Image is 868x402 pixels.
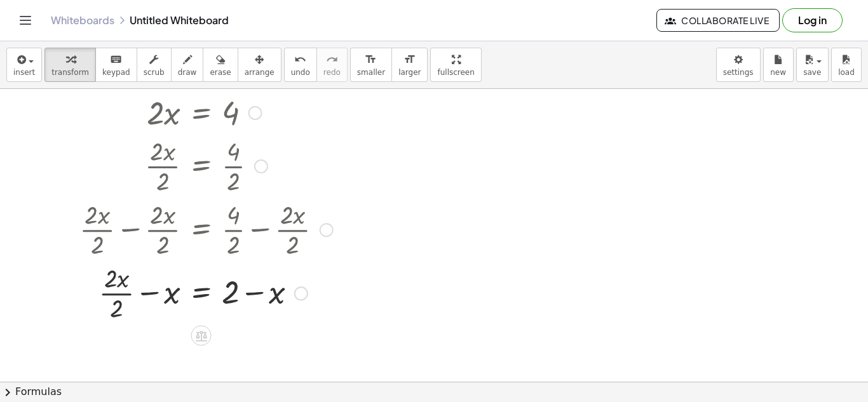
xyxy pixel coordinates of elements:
span: scrub [144,68,165,77]
i: keyboard [110,52,122,67]
span: insert [13,68,35,77]
button: save [796,48,829,82]
span: draw [178,68,197,77]
span: Collaborate Live [667,15,769,26]
button: transform [44,48,96,82]
button: fullscreen [430,48,481,82]
button: keyboardkeypad [95,48,137,82]
button: Log in [782,8,843,32]
button: format_sizelarger [391,48,428,82]
button: scrub [137,48,172,82]
span: settings [723,68,754,77]
span: keypad [102,68,130,77]
a: Whiteboards [51,14,114,27]
button: draw [171,48,204,82]
span: save [803,68,821,77]
button: Collaborate Live [656,9,780,32]
i: undo [294,52,306,67]
span: load [838,68,855,77]
span: larger [398,68,421,77]
button: load [831,48,862,82]
span: undo [291,68,310,77]
span: transform [51,68,89,77]
button: insert [6,48,42,82]
span: redo [323,68,341,77]
div: Apply the same math to both sides of the equation [191,325,212,345]
button: new [763,48,794,82]
button: undoundo [284,48,317,82]
span: arrange [245,68,275,77]
i: redo [326,52,338,67]
span: erase [210,68,231,77]
i: format_size [365,52,377,67]
button: erase [203,48,238,82]
i: format_size [403,52,416,67]
button: Toggle navigation [15,10,36,30]
button: format_sizesmaller [350,48,392,82]
span: new [770,68,786,77]
button: redoredo [316,48,348,82]
button: settings [716,48,761,82]
span: smaller [357,68,385,77]
button: arrange [238,48,281,82]
span: fullscreen [437,68,474,77]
